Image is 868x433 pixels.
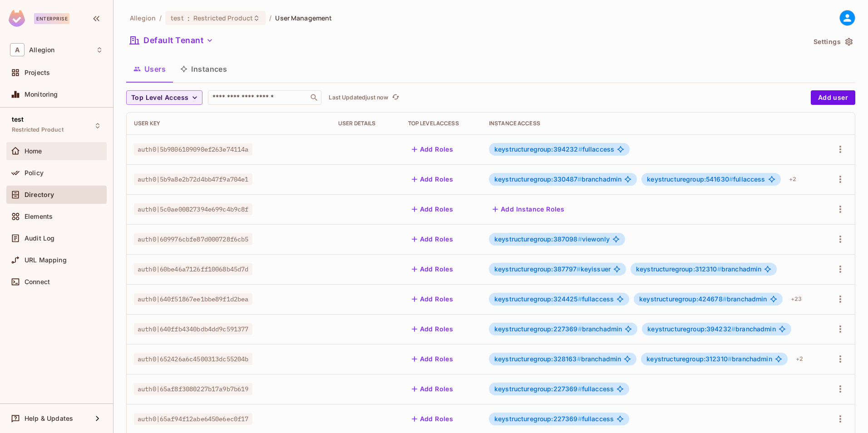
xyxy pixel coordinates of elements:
[578,415,582,423] span: #
[787,292,805,306] div: + 23
[723,295,727,303] span: #
[646,355,772,363] span: branchadmin
[810,34,855,49] button: Settings
[130,14,156,22] span: the active workspace
[134,353,252,365] span: auth0|652426a6c4500313dc55204b
[134,383,252,395] span: auth0|65af8f3080227b17a9b7b619
[647,325,775,333] span: branchadmin
[489,202,568,216] button: Add Instance Roles
[126,58,173,80] button: Users
[25,235,54,242] span: Audit Log
[577,355,581,363] span: #
[494,355,581,363] span: keystructuregroup:328163
[408,292,457,306] button: Add Roles
[126,33,217,48] button: Default Tenant
[494,295,582,303] span: keystructuregroup:324425
[171,14,184,22] span: test
[25,213,53,220] span: Elements
[408,172,457,187] button: Add Roles
[728,355,732,363] span: #
[25,191,54,198] span: Directory
[408,120,474,127] div: Top Level Access
[494,235,582,243] span: keystructuregroup:387098
[639,295,767,303] span: branchadmin
[12,126,64,133] span: Restricted Product
[159,14,162,22] li: /
[390,92,401,103] button: refresh
[173,58,234,80] button: Instances
[134,120,324,127] div: User Key
[578,385,582,393] span: #
[494,175,582,183] span: keystructuregroup:330487
[578,295,582,303] span: #
[494,355,621,363] span: branchadmin
[338,120,394,127] div: User Details
[494,325,622,333] span: branchadmin
[494,385,582,393] span: keystructuregroup:227369
[193,14,253,22] span: Restricted Product
[647,325,735,333] span: keystructuregroup:394232
[392,93,399,102] span: refresh
[578,325,582,333] span: #
[811,90,855,105] button: Add user
[134,233,252,245] span: auth0|609976cbfe87d000728f6cb5
[494,266,611,273] span: keyissuer
[34,13,69,24] div: Enterprise
[494,295,614,303] span: fullaccess
[25,415,73,422] span: Help & Updates
[25,256,67,264] span: URL Mapping
[134,293,252,305] span: auth0|640f51867ee1bbe89f1d2bea
[717,265,721,273] span: #
[12,116,24,123] span: test
[408,262,457,276] button: Add Roles
[134,263,252,275] span: auth0|60be46a7126ff10068b45d7d
[494,415,614,423] span: fullaccess
[25,148,42,155] span: Home
[792,352,807,366] div: + 2
[494,176,621,183] span: branchadmin
[408,322,457,336] button: Add Roles
[25,91,58,98] span: Monitoring
[187,15,190,22] span: :
[494,236,610,243] span: viewonly
[134,173,252,185] span: auth0|5b9a8e2b72d4bb47f9a704e1
[134,413,252,425] span: auth0|65af94f12abe6450e6ec0f17
[131,92,188,103] span: Top Level Access
[408,202,457,216] button: Add Roles
[639,295,727,303] span: keystructuregroup:424678
[25,278,50,285] span: Connect
[494,325,582,333] span: keystructuregroup:227369
[647,175,733,183] span: keystructuregroup:541630
[134,143,252,155] span: auth0|5b9806109090ef263e74114a
[785,172,800,187] div: + 2
[494,415,582,423] span: keystructuregroup:227369
[494,265,581,273] span: keystructuregroup:387797
[408,142,457,157] button: Add Roles
[329,94,388,101] p: Last Updated just now
[25,69,50,76] span: Projects
[408,352,457,366] button: Add Roles
[577,265,581,273] span: #
[494,146,614,153] span: fullaccess
[408,382,457,396] button: Add Roles
[9,10,25,27] img: SReyMgAAAABJRU5ErkJggg==
[269,14,271,22] li: /
[388,92,401,103] span: Click to refresh data
[578,145,582,153] span: #
[578,235,582,243] span: #
[729,175,733,183] span: #
[408,232,457,246] button: Add Roles
[577,175,582,183] span: #
[25,169,44,177] span: Policy
[275,14,332,22] span: User Management
[10,43,25,56] span: A
[646,355,732,363] span: keystructuregroup:312310
[134,323,252,335] span: auth0|640ffb4340bdb4dd9c591377
[134,203,252,215] span: auth0|5c0ae00827394e699c4b9c8f
[636,265,721,273] span: keystructuregroup:312310
[636,266,761,273] span: branchadmin
[408,412,457,426] button: Add Roles
[489,120,818,127] div: Instance Access
[494,385,614,393] span: fullaccess
[29,46,54,54] span: Workspace: Allegion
